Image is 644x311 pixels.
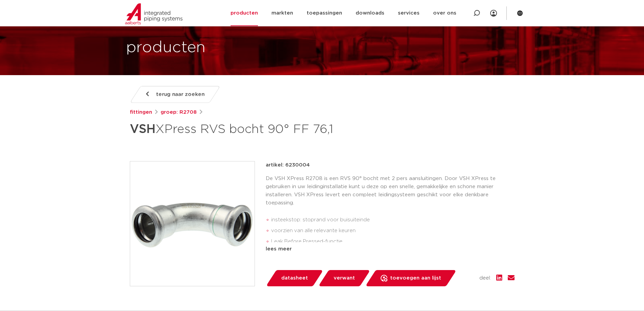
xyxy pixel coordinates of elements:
[129,86,220,103] a: terug naar zoeken
[161,108,197,116] a: groep: R2708
[271,215,515,225] li: insteekstop: stoprand voor buisuiteinde
[130,108,152,116] a: fittingen
[479,274,491,282] span: deel:
[266,270,323,286] a: datasheet
[271,236,515,247] li: Leak Before Pressed-functie
[334,273,355,284] span: verwant
[266,161,310,169] p: artikel: 6230004
[266,175,515,207] p: De VSH XPress R2708 is een RVS 90° bocht met 2 pers aansluitingen. Door VSH XPress te gebruiken i...
[130,161,255,286] img: Product Image for VSH XPress RVS bocht 90° FF 76,1
[390,273,441,284] span: toevoegen aan lijst
[266,245,515,253] div: lees meer
[271,225,515,236] li: voorzien van alle relevante keuren
[130,123,156,135] strong: VSH
[130,119,384,139] h1: XPress RVS bocht 90° FF 76,1
[318,270,370,286] a: verwant
[126,37,206,59] h1: producten
[281,273,308,284] span: datasheet
[156,89,205,100] span: terug naar zoeken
